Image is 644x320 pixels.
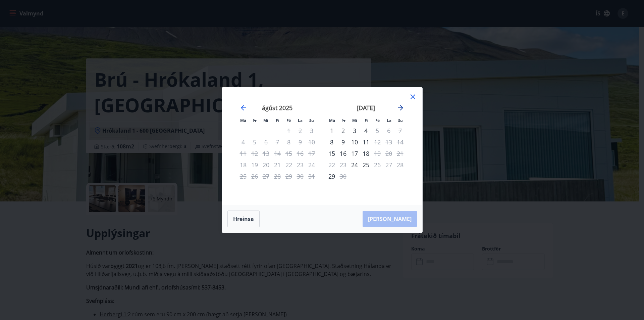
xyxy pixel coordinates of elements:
[337,148,349,159] td: Choose þriðjudagur, 16. september 2025 as your check-in date. It’s available.
[283,171,294,182] td: Not available. föstudagur, 29. ágúst 2025
[383,136,394,148] td: Not available. laugardagur, 13. september 2025
[394,125,406,136] td: Not available. sunnudagur, 7. september 2025
[262,104,292,112] strong: ágúst 2025
[326,136,337,148] td: Choose mánudagur, 8. september 2025 as your check-in date. It’s available.
[357,104,375,112] strong: [DATE]
[398,118,403,123] small: Su
[326,171,337,182] div: Aðeins innritun í boði
[272,159,283,171] td: Not available. fimmtudagur, 21. ágúst 2025
[294,125,306,136] td: Not available. laugardagur, 2. ágúst 2025
[372,159,383,171] td: Not available. föstudagur, 26. september 2025
[283,125,294,136] td: Not available. föstudagur, 1. ágúst 2025
[249,171,260,182] td: Not available. þriðjudagur, 26. ágúst 2025
[383,159,394,171] td: Not available. laugardagur, 27. september 2025
[294,148,306,159] td: Not available. laugardagur, 16. ágúst 2025
[360,159,372,171] div: 25
[306,171,317,182] td: Not available. sunnudagur, 31. ágúst 2025
[349,159,360,171] td: Choose miðvikudagur, 24. september 2025 as your check-in date. It’s available.
[260,159,272,171] td: Not available. miðvikudagur, 20. ágúst 2025
[394,159,406,171] td: Not available. sunnudagur, 28. september 2025
[326,148,337,159] div: Aðeins innritun í boði
[309,118,314,123] small: Su
[263,118,268,123] small: Mi
[360,136,372,148] td: Choose fimmtudagur, 11. september 2025 as your check-in date. It’s available.
[360,159,372,171] td: Choose fimmtudagur, 25. september 2025 as your check-in date. It’s available.
[260,136,272,148] td: Not available. miðvikudagur, 6. ágúst 2025
[237,136,249,148] td: Not available. mánudagur, 4. ágúst 2025
[341,118,345,123] small: Þr
[349,125,360,136] div: 3
[294,136,306,148] td: Not available. laugardagur, 9. ágúst 2025
[272,148,283,159] td: Not available. fimmtudagur, 14. ágúst 2025
[253,118,257,123] small: Þr
[237,159,249,171] td: Not available. mánudagur, 18. ágúst 2025
[306,159,317,171] td: Not available. sunnudagur, 24. ágúst 2025
[283,159,294,171] td: Not available. föstudagur, 22. ágúst 2025
[326,125,337,136] div: Aðeins innritun í boði
[249,159,260,171] td: Not available. þriðjudagur, 19. ágúst 2025
[387,118,391,123] small: La
[272,171,283,182] td: Not available. fimmtudagur, 28. ágúst 2025
[349,125,360,136] td: Choose miðvikudagur, 3. september 2025 as your check-in date. It’s available.
[237,148,249,159] td: Not available. mánudagur, 11. ágúst 2025
[337,148,349,159] div: 16
[249,136,260,148] td: Not available. þriðjudagur, 5. ágúst 2025
[326,171,337,182] td: Choose mánudagur, 29. september 2025 as your check-in date. It’s available.
[372,125,383,136] td: Not available. föstudagur, 5. september 2025
[337,171,349,182] td: Not available. þriðjudagur, 30. september 2025
[360,148,372,159] td: Choose fimmtudagur, 18. september 2025 as your check-in date. It’s available.
[372,125,383,136] div: Aðeins útritun í boði
[337,171,349,182] div: Aðeins útritun í boði
[260,148,272,159] td: Not available. miðvikudagur, 13. ágúst 2025
[326,148,337,159] td: Choose mánudagur, 15. september 2025 as your check-in date. It’s available.
[249,148,260,159] td: Not available. þriðjudagur, 12. ágúst 2025
[349,136,360,148] div: 10
[227,211,260,227] button: Hreinsa
[276,118,279,123] small: Fi
[283,136,294,148] td: Not available. föstudagur, 8. ágúst 2025
[372,136,383,148] div: Aðeins útritun í boði
[337,136,349,148] td: Choose þriðjudagur, 9. september 2025 as your check-in date. It’s available.
[375,118,380,123] small: Fö
[298,118,303,123] small: La
[337,159,349,171] td: Not available. þriðjudagur, 23. september 2025
[349,159,360,171] div: Aðeins innritun í boði
[383,148,394,159] td: Not available. laugardagur, 20. september 2025
[306,125,317,136] td: Not available. sunnudagur, 3. ágúst 2025
[326,136,337,148] div: Aðeins innritun í boði
[383,125,394,136] td: Not available. laugardagur, 6. september 2025
[240,118,246,123] small: Má
[337,136,349,148] div: 9
[352,118,357,123] small: Mi
[372,136,383,148] td: Not available. föstudagur, 12. september 2025
[272,136,283,148] td: Not available. fimmtudagur, 7. ágúst 2025
[360,148,372,159] div: 18
[294,159,306,171] td: Not available. laugardagur, 23. ágúst 2025
[349,148,360,159] div: 17
[349,148,360,159] td: Choose miðvikudagur, 17. september 2025 as your check-in date. It’s available.
[283,148,294,159] td: Not available. föstudagur, 15. ágúst 2025
[360,125,372,136] div: 4
[237,171,249,182] td: Not available. mánudagur, 25. ágúst 2025
[230,95,414,197] div: Calendar
[329,118,335,123] small: Má
[294,171,306,182] td: Not available. laugardagur, 30. ágúst 2025
[326,125,337,136] td: Choose mánudagur, 1. september 2025 as your check-in date. It’s available.
[337,125,349,136] td: Choose þriðjudagur, 2. september 2025 as your check-in date. It’s available.
[372,159,383,171] div: Aðeins útritun í boði
[326,159,337,171] td: Not available. mánudagur, 22. september 2025
[349,136,360,148] td: Choose miðvikudagur, 10. september 2025 as your check-in date. It’s available.
[365,118,368,123] small: Fi
[394,136,406,148] td: Not available. sunnudagur, 14. september 2025
[337,125,349,136] div: 2
[239,104,248,112] div: Move backward to switch to the previous month.
[306,148,317,159] td: Not available. sunnudagur, 17. ágúst 2025
[286,118,291,123] small: Fö
[396,104,405,112] div: Move forward to switch to the next month.
[306,136,317,148] td: Not available. sunnudagur, 10. ágúst 2025
[394,148,406,159] td: Not available. sunnudagur, 21. september 2025
[260,171,272,182] td: Not available. miðvikudagur, 27. ágúst 2025
[360,125,372,136] td: Choose fimmtudagur, 4. september 2025 as your check-in date. It’s available.
[360,136,372,148] div: 11
[372,148,383,159] td: Not available. föstudagur, 19. september 2025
